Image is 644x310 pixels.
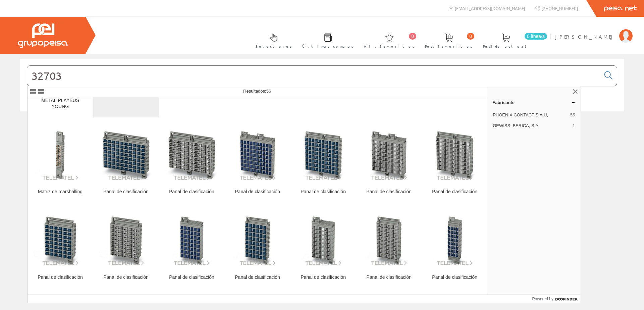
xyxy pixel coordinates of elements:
a: Últimas compras [296,28,357,52]
input: Buscar... [27,66,600,86]
span: 0 [467,33,474,40]
span: Powered by [532,296,553,302]
a: Panal de clasificación Panal de clasificación [159,203,224,288]
img: Panal de clasificación [362,126,416,181]
span: 0 línea/s [525,33,547,40]
div: Panal de clasificación [99,274,153,280]
div: © Grupo Peisa [20,120,624,125]
a: Panal de clasificación Panal de clasificación [225,203,290,288]
span: 0 [409,33,416,40]
div: Panal de clasificación [164,274,219,280]
div: Panal de clasificación [427,189,482,195]
a: Powered by [532,295,581,303]
a: Panal de clasificación Panal de clasificación [159,118,224,203]
div: Panal de clasificación [33,274,88,280]
a: Panal de clasificación Panal de clasificación [356,118,422,203]
span: 55 [570,112,575,118]
div: Panal de clasificación [164,189,219,195]
div: Matriz de marshalling [33,189,88,195]
span: 1 [573,123,575,129]
a: Matriz de marshalling Matriz de marshalling [28,118,93,203]
div: PLACA 3 M.TITANIO METAL.PLAYBUS YOUNG [33,92,88,110]
div: Panal de clasificación [230,189,285,195]
a: Panal de clasificación Panal de clasificación [225,118,290,203]
div: Panal de clasificación [362,274,416,280]
div: Panal de clasificación [230,274,285,280]
img: Panal de clasificación [362,211,416,266]
span: 56 [266,89,271,94]
span: Ped. favoritos [425,43,473,50]
a: Panal de clasificación Panal de clasificación [93,118,159,203]
span: Art. favoritos [364,43,415,50]
span: Últimas compras [302,43,354,50]
img: Panal de clasificación [230,211,285,266]
span: [PERSON_NAME] [554,33,616,40]
a: Panal de clasificación Panal de clasificación [93,203,159,288]
img: Panal de clasificación [427,211,482,266]
img: Panal de clasificación [33,211,88,266]
a: Panal de clasificación Panal de clasificación [356,203,422,288]
a: Selectores [249,28,295,52]
span: [EMAIL_ADDRESS][DOMAIN_NAME] [455,5,525,11]
span: Resultados: [243,89,271,94]
span: Selectores [256,43,292,50]
a: Panal de clasificación Panal de clasificación [422,118,487,203]
a: Panal de clasificación Panal de clasificación [422,203,487,288]
div: Panal de clasificación [296,189,351,195]
img: Matriz de marshalling [33,126,88,181]
img: Panal de clasificación [296,211,351,266]
div: Panal de clasificación [362,189,416,195]
a: Panal de clasificación Panal de clasificación [290,118,356,203]
a: [PERSON_NAME] [554,28,633,34]
img: Panal de clasificación [164,211,219,266]
span: GEWISS IBERICA, S.A. [493,123,570,129]
img: Panal de clasificación [99,211,153,266]
img: Panal de clasificación [427,126,482,181]
a: Panal de clasificación Panal de clasificación [290,203,356,288]
div: Panal de clasificación [427,274,482,280]
img: Panal de clasificación [230,126,285,181]
img: Panal de clasificación [99,126,153,181]
img: Panal de clasificación [296,126,351,181]
span: Pedido actual [483,43,529,50]
a: Panal de clasificación Panal de clasificación [28,203,93,288]
span: PHOENIX CONTACT S.A.U, [493,112,568,118]
a: Fabricante [487,97,581,108]
img: Panal de clasificación [164,126,219,181]
span: [PHONE_NUMBER] [541,5,578,11]
img: Grupo Peisa [18,23,68,48]
div: Panal de clasificación [296,274,351,280]
div: Panal de clasificación [99,189,153,195]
